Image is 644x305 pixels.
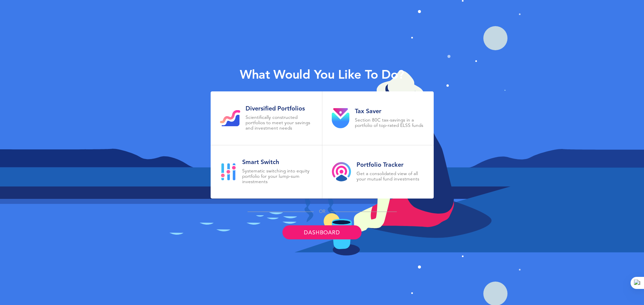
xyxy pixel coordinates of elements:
[240,68,404,83] h1: What would you like to do?
[322,91,434,145] a: Tax SaverSection 80C tax-savings in a portfolio of top-rated ELSS funds
[220,163,237,180] img: smart-goal-icon.svg
[332,108,350,128] img: product-tax.svg
[355,118,424,129] p: Section 80C tax-savings in a portfolio of top-rated ELSS funds
[357,171,424,182] p: Get a consolidated view of all your mutual fund investments
[211,91,322,145] a: Diversified PortfoliosScientifically constructed portfolios to meet your savings and investment n...
[246,115,313,131] p: Scientifically constructed portfolios to meet your savings and investment needs
[220,110,240,126] img: gi-goal-icon.svg
[322,145,434,199] a: Portfolio TrackerGet a consolidated view of all your mutual fund investments
[319,209,325,215] p: OR
[332,162,351,181] img: product-tracker.svg
[357,161,424,169] h2: Portfolio Tracker
[246,105,313,112] h2: Diversified Portfolios
[282,225,361,239] a: Dashboard
[242,159,313,166] h2: Smart Switch
[355,108,424,115] h2: Tax Saver
[211,145,322,199] a: Smart SwitchSystematic switching into equity portfolio for your lump-sum investments
[242,169,313,185] p: Systematic switching into equity portfolio for your lump-sum investments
